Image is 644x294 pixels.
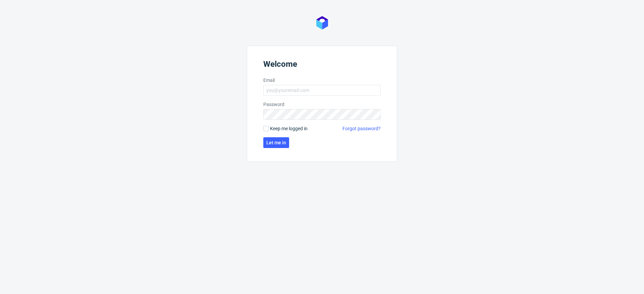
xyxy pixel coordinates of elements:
[342,125,381,132] a: Forgot password?
[266,140,286,145] span: Let me in
[270,125,308,132] span: Keep me logged in
[263,77,381,84] label: Email
[263,85,381,96] input: you@youremail.com
[263,101,381,108] label: Password
[263,59,381,71] header: Welcome
[263,137,289,148] button: Let me in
